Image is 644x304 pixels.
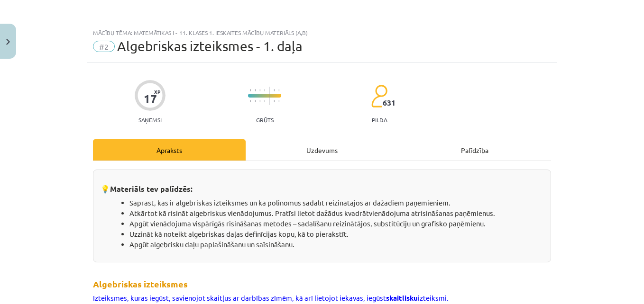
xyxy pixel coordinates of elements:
[93,278,188,289] strong: Algebriskas izteiksmes
[372,116,387,123] p: pilda
[93,139,246,161] div: Apraksts
[278,89,279,91] img: icon-short-line-57e1e144782c952c97e751825c79c345078a6d821885a25fce030b3d8c18986b.svg
[264,89,265,91] img: icon-short-line-57e1e144782c952c97e751825c79c345078a6d821885a25fce030b3d8c18986b.svg
[246,139,398,161] div: Uzdevums
[110,184,193,194] strong: Materiāls tev palīdzēs:
[250,89,251,91] img: icon-short-line-57e1e144782c952c97e751825c79c345078a6d821885a25fce030b3d8c18986b.svg
[117,38,303,54] span: Algebriskas izteiksmes - 1. daļa
[255,100,256,102] img: icon-short-line-57e1e144782c952c97e751825c79c345078a6d821885a25fce030b3d8c18986b.svg
[129,198,451,207] span: Saprast, kas ir algebriskas izteiksmes un kā polinomus sadalīt reizinātājos ar dažādiem paņēmieniem.
[274,100,275,102] img: icon-short-line-57e1e144782c952c97e751825c79c345078a6d821885a25fce030b3d8c18986b.svg
[398,139,551,161] div: Palīdzība
[129,229,349,238] span: Uzzināt kā noteikt algebriskas daļas definīcijas kopu, kā to pierakstīt.
[274,89,275,91] img: icon-short-line-57e1e144782c952c97e751825c79c345078a6d821885a25fce030b3d8c18986b.svg
[129,208,495,217] span: Atkārtot kā risināt algebriskus vienādojumus. Pratīsi lietot dažādus kvadrātvienādojuma atrisināš...
[259,89,260,91] img: icon-short-line-57e1e144782c952c97e751825c79c345078a6d821885a25fce030b3d8c18986b.svg
[371,84,387,108] img: students-c634bb4e5e11cddfef0936a35e636f08e4e9abd3cc4e673bd6f9a4125e45ecb1.svg
[129,240,294,249] span: Apgūt algebrisku daļu paplašināšanu un saīsināšanu.
[269,87,270,105] img: icon-long-line-d9ea69661e0d244f92f715978eff75569469978d946b2353a9bb055b3ed8787d.svg
[264,100,265,102] img: icon-short-line-57e1e144782c952c97e751825c79c345078a6d821885a25fce030b3d8c18986b.svg
[6,39,10,45] img: icon-close-lesson-0947bae3869378f0d4975bcd49f059093ad1ed9edebbc8119c70593378902aed.svg
[93,41,115,52] span: #2
[278,100,279,102] img: icon-short-line-57e1e144782c952c97e751825c79c345078a6d821885a25fce030b3d8c18986b.svg
[101,177,543,195] h3: 💡
[256,116,274,123] p: Grūts
[259,100,260,102] img: icon-short-line-57e1e144782c952c97e751825c79c345078a6d821885a25fce030b3d8c18986b.svg
[386,293,418,303] b: skaitlisku
[93,29,551,36] div: Mācību tēma: Matemātikas i - 11. klases 1. ieskaites mācību materiāls (a,b)
[129,219,486,228] span: Apgūt vienādojuma vispārīgās risināšanas metodes – sadalīšanu reizinātājos, substitūciju un grafi...
[154,89,160,94] span: XP
[93,293,449,302] span: Izteiksmes, kuras iegūst, savienojot skaitļus ar darbības zīmēm, kā arī lietojot iekavas, iegūst ...
[135,116,166,123] p: Saņemsi
[250,100,251,102] img: icon-short-line-57e1e144782c952c97e751825c79c345078a6d821885a25fce030b3d8c18986b.svg
[383,98,396,107] span: 631
[144,92,157,106] div: 17
[255,89,256,91] img: icon-short-line-57e1e144782c952c97e751825c79c345078a6d821885a25fce030b3d8c18986b.svg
